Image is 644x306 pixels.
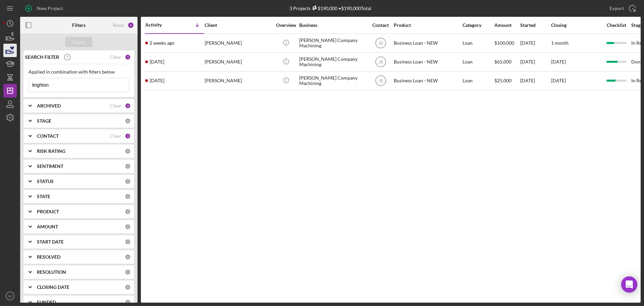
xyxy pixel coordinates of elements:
[37,209,59,214] b: PRODUCT
[125,133,131,139] div: 3
[145,22,175,28] div: Activity
[110,103,121,108] div: Clear
[110,54,121,60] div: Clear
[551,23,601,28] div: Closing
[273,23,299,28] div: Overview
[520,72,550,90] div: [DATE]
[125,269,131,275] div: 0
[125,239,131,245] div: 0
[25,54,59,60] b: SEARCH FILTER
[8,294,12,298] text: SO
[37,194,50,199] b: STATE
[551,59,566,64] time: [DATE]
[37,300,56,305] b: FUNDED
[37,148,65,154] b: RISK RATING
[20,2,70,15] button: New Project
[37,164,63,169] b: SENTIMENT
[125,54,131,60] div: 1
[463,53,494,71] div: Loan
[37,118,51,124] b: STAGE
[299,72,366,90] div: [PERSON_NAME] Company Machining
[29,69,129,75] div: Applied in combination with filters below
[72,23,86,28] b: Filters
[37,103,61,108] b: ARCHIVED
[603,2,641,15] button: Export
[37,179,54,184] b: STATUS
[37,239,64,245] b: START DATE
[125,299,131,305] div: 0
[125,163,131,169] div: 0
[37,224,58,229] b: AMOUNT
[125,209,131,215] div: 0
[125,178,131,184] div: 0
[37,133,59,139] b: CONTACT
[299,53,366,71] div: [PERSON_NAME] Company Machining
[394,53,461,71] div: Business Loan - NEW
[368,23,393,28] div: Contact
[609,2,624,15] div: Export
[3,289,17,303] button: SO
[520,23,550,28] div: Started
[551,78,566,83] time: [DATE]
[621,276,637,293] div: Open Intercom Messenger
[37,285,69,290] b: CLOSING DATE
[150,40,174,46] time: 2025-09-12 20:08
[205,72,272,90] div: [PERSON_NAME]
[113,23,124,28] div: Reset
[494,78,512,83] span: $25,000
[125,224,131,230] div: 0
[394,72,461,90] div: Business Loan - NEW
[205,53,272,71] div: [PERSON_NAME]
[125,103,131,109] div: 2
[205,23,272,28] div: Client
[289,5,371,11] div: 3 Projects • $190,000 Total
[602,23,631,28] div: Checklist
[125,193,131,200] div: 0
[494,23,520,28] div: Amount
[150,78,164,83] time: 2024-10-23 15:21
[299,23,366,28] div: Business
[73,37,85,47] div: Apply
[463,34,494,52] div: Loan
[394,23,461,28] div: Product
[127,22,134,29] div: 6
[311,5,337,11] div: $190,000
[125,148,131,154] div: 0
[378,41,383,46] text: JB
[205,34,272,52] div: [PERSON_NAME]
[37,2,63,15] div: New Project
[37,254,60,260] b: RESOLVED
[110,133,121,139] div: Clear
[394,34,461,52] div: Business Loan - NEW
[378,60,383,64] text: JB
[299,34,366,52] div: [PERSON_NAME] Company Machining
[520,53,550,71] div: [DATE]
[125,118,131,124] div: 0
[65,37,92,47] button: Apply
[520,34,550,52] div: [DATE]
[463,23,494,28] div: Category
[150,59,164,64] time: 2025-01-29 02:29
[378,79,383,83] text: JB
[494,40,514,46] span: $100,000
[463,72,494,90] div: Loan
[125,254,131,260] div: 0
[37,269,66,275] b: RESOLUTION
[125,284,131,290] div: 0
[494,53,520,71] div: $65,000
[551,40,569,46] time: 1 month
